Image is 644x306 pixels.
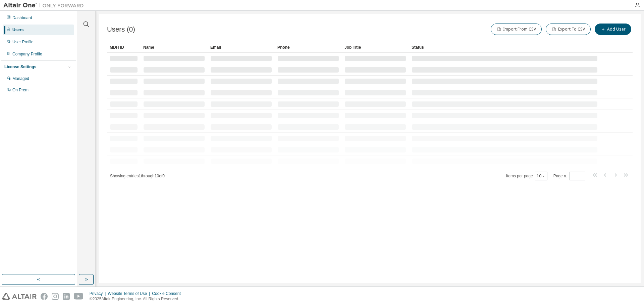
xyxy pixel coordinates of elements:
span: Items per page [506,172,547,180]
div: Cookie Consent [152,291,184,296]
div: On Prem [12,87,29,93]
p: © 2025 Altair Engineering, Inc. All Rights Reserved. [90,296,185,302]
button: Import From CSV [491,24,542,35]
div: Website Terms of Use [108,291,152,296]
div: Managed [12,76,29,81]
button: 10 [537,173,546,179]
div: User Profile [12,39,34,45]
div: License Settings [4,64,36,70]
div: Name [143,42,205,53]
div: Job Title [344,42,406,53]
span: Page n. [553,172,585,180]
img: youtube.svg [74,293,84,300]
button: Add User [595,24,631,35]
div: Phone [277,42,339,53]
div: Privacy [90,291,108,296]
img: facebook.svg [41,293,48,300]
div: Users [12,27,23,33]
button: Export To CSV [546,24,591,35]
div: MDH ID [110,42,138,53]
img: Altair One [3,2,87,9]
div: Email [210,42,272,53]
div: Company Profile [12,51,42,57]
img: altair_logo.svg [2,293,37,300]
span: Users (0) [107,26,135,33]
img: instagram.svg [52,293,59,300]
div: Dashboard [12,15,32,20]
div: Status [412,42,598,53]
span: Showing entries 1 through 10 of 0 [110,174,165,178]
img: linkedin.svg [63,293,70,300]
